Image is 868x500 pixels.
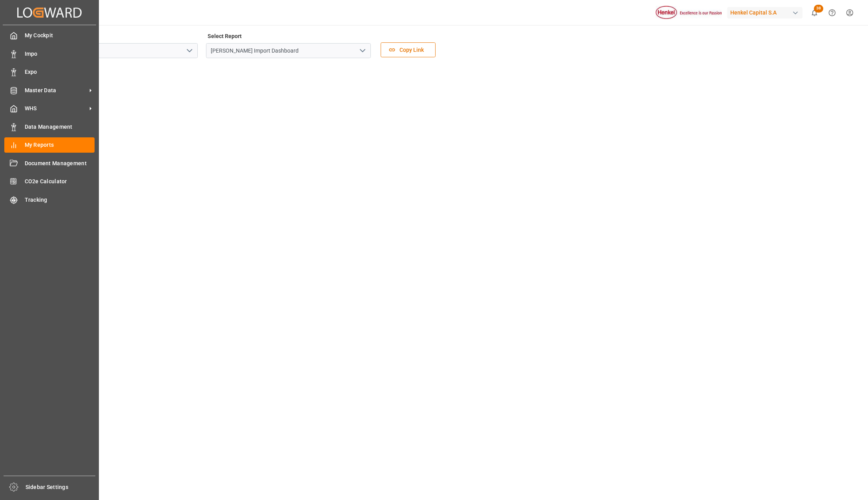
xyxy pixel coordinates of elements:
span: WHS [25,104,87,113]
button: open menu [183,45,195,57]
img: Henkel%20logo.jpg_1689854090.jpg [656,6,722,20]
span: Document Management [25,159,95,168]
span: My Cockpit [25,31,95,40]
button: Help Center [823,4,841,22]
span: Master Data [25,86,87,95]
span: CO2e Calculator [25,177,95,186]
a: Tracking [4,192,95,207]
span: Copy Link [396,46,428,54]
span: Tracking [25,196,95,204]
button: open menu [356,45,368,57]
a: My Reports [4,137,95,153]
button: Henkel Capital S.A [727,5,806,20]
span: My Reports [25,141,95,149]
span: Data Management [25,123,95,131]
a: Expo [4,64,95,80]
span: Impo [25,50,95,58]
span: Sidebar Settings [26,483,96,491]
a: Impo [4,46,95,61]
span: 38 [814,5,823,13]
input: Type to search/select [206,43,371,58]
label: Select Report [206,31,243,42]
span: Expo [25,68,95,76]
button: Copy Link [381,42,436,57]
a: CO2e Calculator [4,174,95,189]
a: My Cockpit [4,28,95,43]
div: Henkel Capital S.A [727,7,802,18]
button: show 38 new notifications [806,4,823,22]
input: Type to search/select [33,43,198,58]
a: Data Management [4,119,95,134]
a: Document Management [4,155,95,171]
